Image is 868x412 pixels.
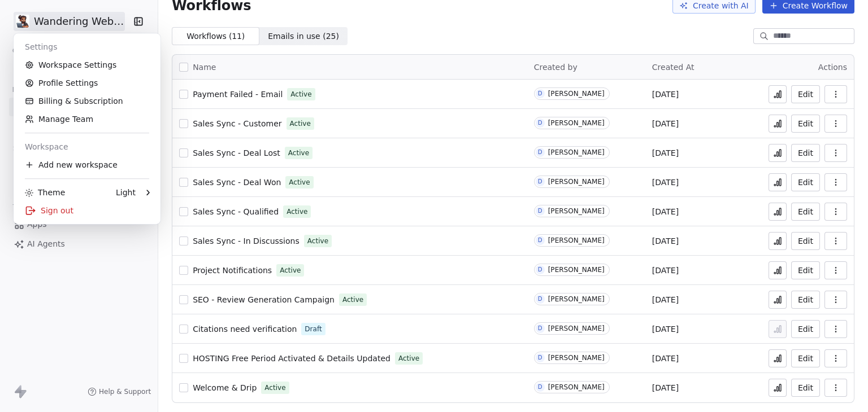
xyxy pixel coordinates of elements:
[116,187,136,198] div: Light
[25,187,65,198] div: Theme
[18,201,156,220] div: Sign out
[18,156,156,174] div: Add new workspace
[18,74,156,92] a: Profile Settings
[18,56,156,74] a: Workspace Settings
[18,92,156,110] a: Billing & Subscription
[18,38,156,56] div: Settings
[18,138,156,156] div: Workspace
[18,110,156,128] a: Manage Team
